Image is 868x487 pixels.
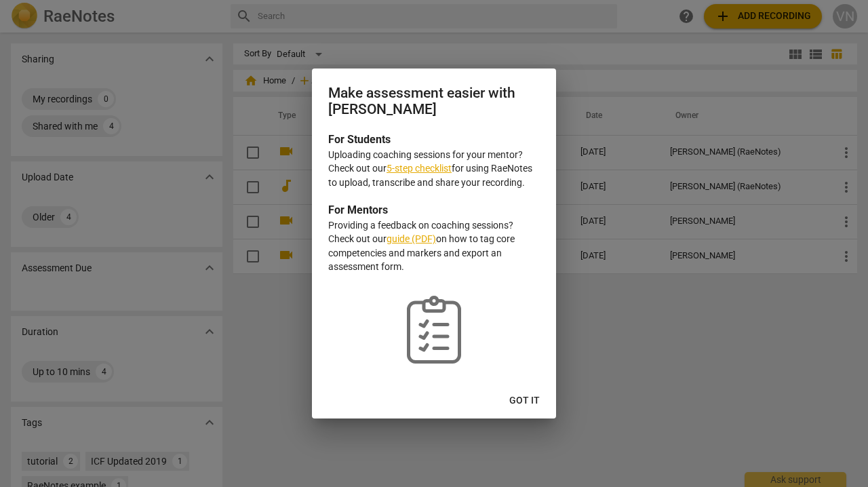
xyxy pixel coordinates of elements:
button: Got it [498,389,551,413]
a: guide (PDF) [387,233,436,244]
p: Uploading coaching sessions for your mentor? Check out our for using RaeNotes to upload, transcri... [328,148,540,190]
p: Providing a feedback on coaching sessions? Check out our on how to tag core competencies and mark... [328,218,540,274]
a: 5-step checklist [387,163,452,174]
span: Got it [509,394,540,408]
h2: Make assessment easier with [PERSON_NAME] [328,85,540,118]
b: For Mentors [328,203,388,216]
b: For Students [328,133,391,146]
